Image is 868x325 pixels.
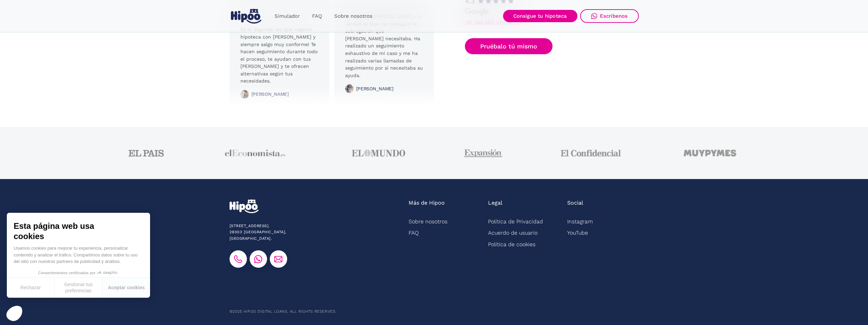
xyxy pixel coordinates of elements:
[409,216,447,227] a: Sobre nosotros
[488,227,538,238] a: Acuerdo de usuario
[409,227,419,238] a: FAQ
[268,10,306,23] a: Simulador
[488,239,535,250] a: Política de cookies
[567,216,593,227] a: Instagram
[488,216,543,227] a: Política de Privacidad
[409,200,445,207] div: Más de Hipoo
[230,309,336,315] div: ©2025 Hipoo Digital Loans. All rights reserved.
[503,10,577,22] a: Consigue tu hipoteca
[328,10,379,23] a: Sobre nosotros
[567,227,588,238] a: YouTube
[600,13,628,19] div: Escríbenos
[580,9,639,23] a: Escríbenos
[230,6,263,26] a: home
[306,10,328,23] a: FAQ
[465,39,553,55] a: Pruébalo tú mismo
[230,223,329,242] div: [STREET_ADDRESS]. 28003 [GEOGRAPHIC_DATA], [GEOGRAPHIC_DATA].
[567,200,583,207] div: Social
[488,200,502,207] div: Legal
